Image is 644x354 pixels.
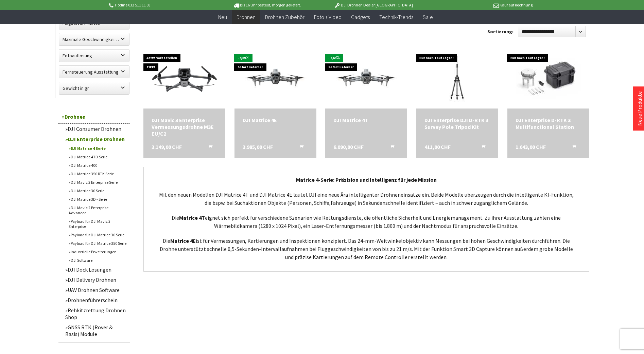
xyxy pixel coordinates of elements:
span: Matrice 4T [179,214,205,221]
a: Foto + Video [309,10,346,24]
a: Drohnenführerschein [62,295,130,305]
a: Rehkitzrettung Drohnen Shop [62,305,130,322]
a: DJI Dock Lösungen [62,264,130,275]
img: DJI Enterprise D-RTK 3 Multifunctional Station [507,47,589,109]
button: In den Warenkorb [291,143,308,152]
div: DJI Enterprise D-RTK 3 Multifunctional Station [516,117,581,130]
img: DJI Matrice 4E [234,55,316,101]
a: Payload für DJI Matrice 350 Serie [65,239,130,248]
a: Industrielle Erweiterungen [65,248,130,256]
label: Fotoauflösung [59,50,129,62]
button: In den Warenkorb [382,143,398,152]
span: Die ist für Vermessungen, Kartierungen und Inspektionen konzipiert. Das 24-mm-Weitwinkelobjektiv ... [160,237,573,260]
button: In den Warenkorb [564,143,580,152]
span: Mit den neuen Modellen DJI Matrice 4T und DJI Matrice 4E läutet DJI eine neue Ära intelligenter D... [159,191,574,206]
label: Maximale Geschwindigkeit in km/h [59,33,129,45]
a: DJI Matrice 3D - Serie [65,195,130,203]
a: Payload für DJI Mavic 3 Enterprise [65,217,130,231]
a: Drohnen [232,10,260,24]
img: DJI Matrice 4T [325,55,407,101]
a: DJI Enterprise Drohnen [62,134,130,144]
span: Foto + Video [314,14,342,20]
img: DJI Mavic 3E [143,55,225,101]
div: DJI Enterprise DJI D-RTK 3 Survey Pole Tripod Kit [424,117,490,130]
a: DJI Enterprise D-RTK 3 Multifunctional Station 1.643,00 CHF In den Warenkorb [516,117,581,130]
label: Sortierung: [487,26,514,37]
a: Drohnen [58,110,130,124]
a: DJI Software [65,256,130,264]
span: Gadgets [351,14,370,20]
label: Gewicht in gr [59,82,129,94]
span: Drohnen Zubehör [265,14,304,20]
button: In den Warenkorb [473,143,489,152]
p: Hotline 032 511 11 03 [108,1,214,9]
a: Sale [418,10,438,24]
a: DJI Consumer Drohnen [62,124,130,134]
p: Bis 16 Uhr bestellt, morgen geliefert. [214,1,320,9]
span: Die eignet sich perfekt für verschiedene Szenarien wie Rettungsdienste, die öffentliche Sicherhei... [172,214,561,229]
a: Payload für DJI Matrice 30 Serie [65,231,130,239]
span: Sale [423,14,433,20]
p: Kauf auf Rechnung [427,1,533,9]
span: Matrice 4-Serie: Präzision und Intelligenz für jede Mission [296,176,437,183]
span: 1.643,00 CHF [516,143,546,150]
a: DJI Enterprise DJI D-RTK 3 Survey Pole Tripod Kit 411,00 CHF In den Warenkorb [424,117,490,130]
img: DJI Enterprise DJI D-RTK 3 Survey Pole Tripod Kit [416,47,498,109]
a: DJI Mavic 3 Enterprise Serie [65,178,130,186]
span: 3.149,00 CHF [152,143,182,150]
a: DJI Delivery Drohnen [62,275,130,285]
span: 6.090,00 CHF [333,143,364,150]
span: Technik-Trends [379,14,413,20]
span: Drohnen [237,14,256,20]
a: DJI Matrice 4T 6.090,00 CHF In den Warenkorb [333,117,399,123]
a: Neue Produkte [636,91,643,126]
a: DJI Matrice 4E 3.985,00 CHF In den Warenkorb [243,117,308,123]
a: DJI Matrice 4 Serie [65,144,130,153]
button: In den Warenkorb [200,143,216,152]
a: UAV Drohnen Software [62,285,130,295]
div: DJI Mavic 3 Enterprise Vermessungsdrohne M3E EU/C2 [152,117,217,137]
a: Neu [213,10,232,24]
div: DJI Matrice 4T [333,117,399,123]
a: DJI Matrice 30 Serie [65,186,130,195]
label: Fernsteuerung Ausstattung [59,66,129,78]
a: DJI Matrice 350 RTK Serie [65,170,130,178]
div: DJI Matrice 4E [243,117,308,123]
a: Gadgets [346,10,375,24]
a: Drohnen Zubehör [260,10,309,24]
a: DJI Matrice 400 [65,161,130,170]
span: Matrice 4E [170,237,196,244]
p: DJI Drohnen Dealer [GEOGRAPHIC_DATA] [320,1,426,9]
a: GNSS RTK (Rover & Basis) Module [62,322,130,339]
a: DJI Mavic 2 Enterprise Advanced [65,203,130,217]
span: Neu [218,14,227,20]
span: 3.985,00 CHF [243,143,273,150]
a: DJI Mavic 3 Enterprise Vermessungsdrohne M3E EU/C2 3.149,00 CHF In den Warenkorb [152,117,217,137]
a: DJI Matrice 4TD Serie [65,153,130,161]
span: 411,00 CHF [424,143,451,150]
a: Technik-Trends [375,10,418,24]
